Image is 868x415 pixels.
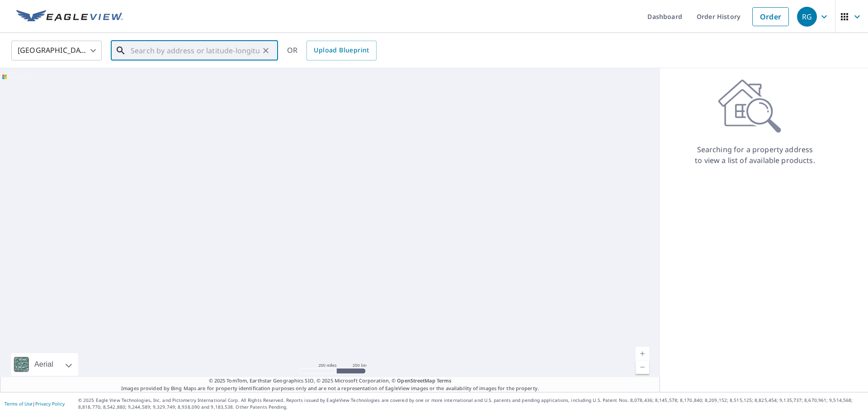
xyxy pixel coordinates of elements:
[5,401,33,407] a: Terms of Use
[5,401,65,406] p: |
[797,7,817,27] div: RG
[437,377,452,384] a: Terms
[11,38,102,63] div: [GEOGRAPHIC_DATA]
[314,45,369,56] span: Upload Blueprint
[32,353,56,376] div: Aerial
[11,353,78,376] div: Aerial
[209,377,452,385] span: © 2025 TomTom, Earthstar Geographics SIO, © 2025 Microsoft Corporation, ©
[636,360,649,374] a: Current Level 5, Zoom Out
[35,401,65,407] a: Privacy Policy
[259,44,272,57] button: Clear
[78,397,863,410] p: © 2025 Eagle View Technologies, Inc. and Pictometry International Corp. All Rights Reserved. Repo...
[307,41,376,61] a: Upload Blueprint
[397,377,435,384] a: OpenStreetMap
[752,7,789,26] a: Order
[636,347,649,360] a: Current Level 5, Zoom In
[131,38,259,63] input: Search by address or latitude-longitude
[694,144,816,166] p: Searching for a property address to view a list of available products.
[287,41,377,61] div: OR
[16,10,123,23] img: EV Logo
